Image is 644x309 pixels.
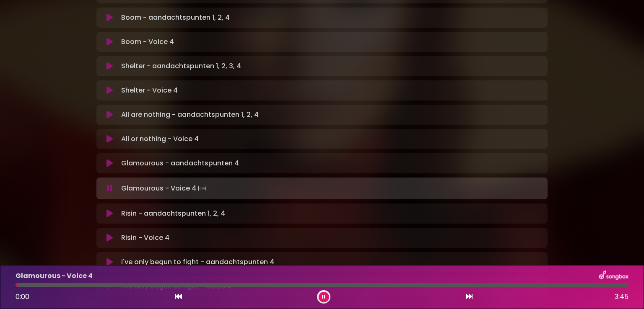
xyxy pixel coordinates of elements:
[121,209,225,219] p: Risin - aandachtspunten 1, 2, 4
[121,257,274,267] p: I've only begun to fight - aandachtspunten 4
[121,183,208,194] p: Glamourous - Voice 4
[16,292,29,301] span: 0:00
[121,233,169,243] p: Risin - Voice 4
[121,134,199,144] p: All or nothing - Voice 4
[121,158,239,168] p: Glamourous - aandachtspunten 4
[121,13,230,23] p: Boom - aandachtspunten 1, 2, 4
[121,85,178,95] p: Shelter - Voice 4
[196,183,208,194] img: waveform4.gif
[615,292,628,302] span: 3:45
[121,110,259,120] p: All are nothing - aandachtspunten 1, 2, 4
[121,61,241,71] p: Shelter - aandachtspunten 1, 2, 3, 4
[16,271,93,281] p: Glamourous - Voice 4
[599,270,628,281] img: songbox-logo-white.png
[121,37,174,47] p: Boom - Voice 4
